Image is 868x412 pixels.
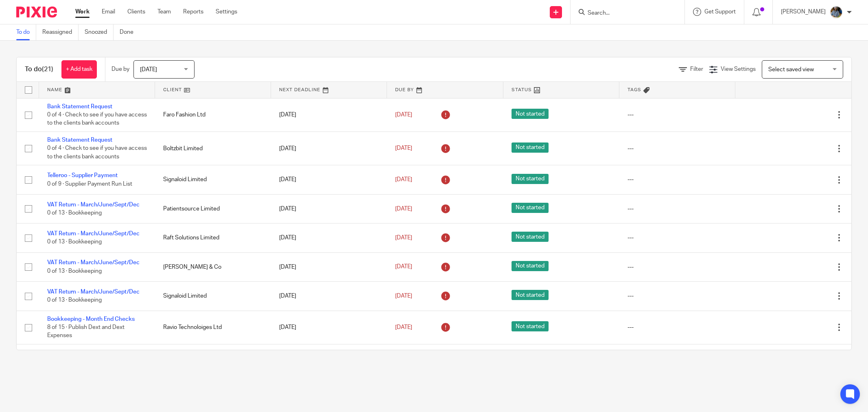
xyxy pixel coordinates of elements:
span: Tags [627,88,641,92]
td: Signaloid Limited [155,165,271,194]
td: [DATE] [271,194,387,223]
span: Not started [512,174,549,184]
input: Search [587,10,660,17]
a: VAT Return - March/June/Sept/Dec [47,231,140,237]
a: Email [102,8,115,16]
div: --- [627,205,727,213]
a: Team [157,8,171,16]
td: Raft Solutions Limited [155,224,271,252]
span: 8 of 15 · Publish Dext and Dext Expenses [47,324,125,339]
span: 0 of 13 · Bookkeeping [47,268,102,274]
a: VAT Return - March/June/Sept/Dec [47,289,140,295]
span: Not started [512,321,549,331]
h1: To do [25,65,53,74]
a: To do [16,24,36,40]
td: Direct Milk Supplies Ltd [155,344,271,378]
p: Due by [112,65,129,73]
span: [DATE] [395,177,412,182]
span: [DATE] [395,112,412,118]
td: Ravio Technoloiges Ltd [155,311,271,344]
p: [PERSON_NAME] [781,8,826,16]
a: + Add task [61,60,97,79]
span: Not started [512,203,549,213]
span: 0 of 9 · Supplier Payment Run List [47,181,132,187]
img: Jaskaran%20Singh.jpeg [830,6,843,19]
td: Patientsource Limited [155,194,271,223]
span: Not started [512,232,549,242]
span: (21) [42,66,53,72]
a: Snoozed [85,24,114,40]
span: [DATE] [395,235,412,241]
span: Select saved view [768,67,814,72]
span: 0 of 13 · Bookkeeping [47,297,102,303]
a: Work [75,8,90,16]
a: Reassigned [42,24,79,40]
a: Done [120,24,140,40]
a: Bank Statement Request [47,104,112,110]
a: Settings [216,8,237,16]
span: Not started [512,109,549,119]
span: Not started [512,290,549,300]
div: --- [627,111,727,119]
a: Clients [127,8,145,16]
span: 0 of 4 · Check to see if you have access to the clients bank accounts [47,146,147,160]
span: 0 of 13 · Bookkeeping [47,239,102,245]
span: View Settings [721,66,756,72]
span: [DATE] [140,67,157,72]
span: 0 of 13 · Bookkeeping [47,210,102,216]
span: [DATE] [395,264,412,270]
div: --- [627,234,727,242]
div: --- [627,263,727,271]
td: [DATE] [271,224,387,252]
div: --- [627,292,727,300]
span: Not started [512,261,549,271]
div: --- [627,145,727,153]
span: [DATE] [395,146,412,151]
a: Bank Statement Request [47,137,112,143]
a: Telleroo - Supplier Payment [47,173,118,178]
span: [DATE] [395,206,412,212]
td: [DATE] [271,282,387,311]
td: Boltzbit Limited [155,131,271,165]
img: Pixie [16,7,57,18]
a: Reports [183,8,203,16]
td: [DATE] [271,98,387,131]
div: --- [627,175,727,184]
span: Get Support [704,9,736,15]
td: Signaloid Limited [155,282,271,311]
a: Bookkeeping - Month End Checks [47,316,135,322]
span: 0 of 4 · Check to see if you have access to the clients bank accounts [47,112,147,126]
a: VAT Return - March/June/Sept/Dec [47,202,140,208]
span: [DATE] [395,324,412,330]
div: --- [627,323,727,331]
td: [PERSON_NAME] & Co [155,252,271,281]
td: [DATE] [271,252,387,281]
span: Filter [690,66,703,72]
td: [DATE] [271,165,387,194]
span: [DATE] [395,293,412,299]
td: Faro Fashion Ltd [155,98,271,131]
a: VAT Return - March/June/Sept/Dec [47,260,140,265]
td: [DATE] [271,311,387,344]
td: [DATE] [271,344,387,378]
td: [DATE] [271,131,387,165]
span: Not started [512,142,549,153]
